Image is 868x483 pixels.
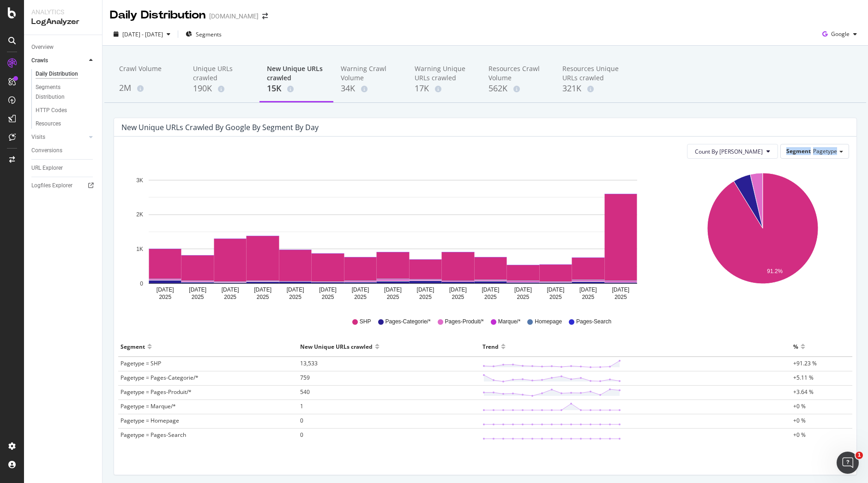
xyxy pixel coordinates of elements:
[417,286,434,293] text: [DATE]
[119,64,178,82] div: Crawl Volume
[419,294,432,300] text: 2025
[678,166,848,304] svg: A chart.
[793,339,798,354] div: %
[488,64,548,83] div: Resources Crawl Volume
[36,69,78,79] div: Daily Distribution
[793,431,806,439] span: +0 %
[121,166,664,304] svg: A chart.
[122,30,163,38] span: [DATE] - [DATE]
[300,402,303,410] span: 1
[31,163,63,173] div: URL Explorer
[121,402,176,410] span: Pagetype = Marque/*
[136,212,143,218] text: 2K
[452,294,464,300] text: 2025
[159,294,171,300] text: 2025
[386,318,431,326] span: Pages-Categorie/*
[121,388,192,396] span: Pagetype = Pages-Produit/*
[793,374,814,382] span: +5.11 %
[31,163,96,173] a: URL Explorer
[549,294,562,300] text: 2025
[300,431,303,439] span: 0
[119,82,178,94] div: 2M
[31,181,96,191] a: Logfiles Explorer
[110,7,205,23] div: Daily Distribution
[517,294,530,300] text: 2025
[300,359,318,367] span: 13,533
[300,388,310,396] span: 540
[121,123,319,132] div: New Unique URLs crawled by google by Segment by Day
[535,318,562,326] span: Homepage
[36,69,96,79] a: Daily Distribution
[110,27,174,42] button: [DATE] - [DATE]
[31,56,48,66] div: Crawls
[354,294,367,300] text: 2025
[36,106,96,115] a: HTTP Codes
[547,286,564,293] text: [DATE]
[31,146,62,155] div: Conversions
[482,339,499,354] div: Trend
[140,280,143,287] text: 0
[300,417,303,424] span: 0
[415,83,474,95] div: 17K
[254,286,271,293] text: [DATE]
[341,83,400,95] div: 34K
[322,294,334,300] text: 2025
[257,294,269,300] text: 2025
[562,64,621,83] div: Resources Unique URLs crawled
[136,177,143,184] text: 3K
[793,359,817,367] span: +91.23 %
[222,286,239,293] text: [DATE]
[224,294,236,300] text: 2025
[289,294,301,300] text: 2025
[121,339,145,354] div: Segment
[482,286,500,293] text: [DATE]
[449,286,467,293] text: [DATE]
[36,106,67,115] div: HTTP Codes
[196,30,222,38] span: Segments
[813,147,837,155] span: Pagetype
[31,181,72,191] div: Logfiles Explorer
[319,286,337,293] text: [DATE]
[498,318,521,326] span: Marque/*
[615,294,627,300] text: 2025
[31,17,95,27] div: LogAnalyzer
[189,286,206,293] text: [DATE]
[193,83,252,95] div: 190K
[360,318,371,326] span: SHP
[786,147,811,155] span: Segment
[793,388,814,396] span: +3.64 %
[36,83,96,102] a: Segments Distribution
[36,119,61,129] div: Resources
[582,294,594,300] text: 2025
[300,339,373,354] div: New Unique URLs crawled
[767,268,783,274] text: 91.2%
[31,132,86,142] a: Visits
[136,246,143,252] text: 1K
[193,64,252,83] div: Unique URLs crawled
[352,286,369,293] text: [DATE]
[267,64,326,83] div: New Unique URLs crawled
[837,452,859,474] iframe: Intercom live chat
[856,452,863,459] span: 1
[484,294,497,300] text: 2025
[121,417,179,424] span: Pagetype = Homepage
[793,402,806,410] span: +0 %
[31,132,45,142] div: Visits
[31,146,96,155] a: Conversions
[387,294,399,300] text: 2025
[341,64,400,83] div: Warning Crawl Volume
[121,374,199,382] span: Pagetype = Pages-Categorie/*
[209,12,259,21] div: [DOMAIN_NAME]
[121,431,186,439] span: Pagetype = Pages-Search
[384,286,402,293] text: [DATE]
[415,64,474,83] div: Warning Unique URLs crawled
[579,286,597,293] text: [DATE]
[157,286,174,293] text: [DATE]
[695,148,763,155] span: Count By Day
[262,13,268,19] div: arrow-right-arrow-left
[31,42,54,52] div: Overview
[300,374,310,382] span: 759
[445,318,484,326] span: Pages-Produit/*
[793,417,806,424] span: +0 %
